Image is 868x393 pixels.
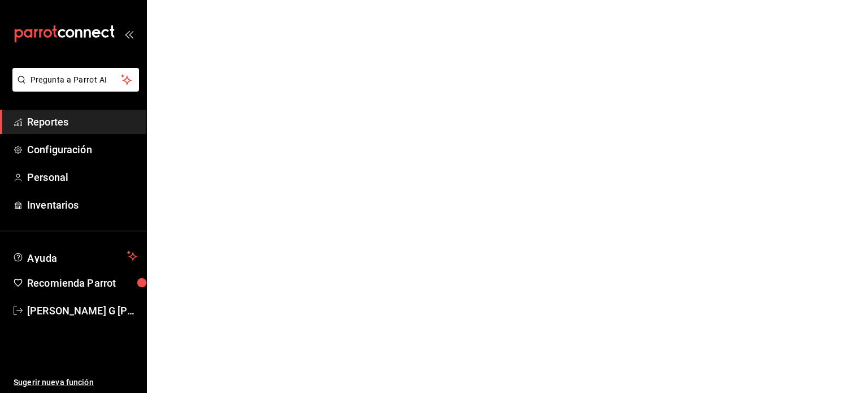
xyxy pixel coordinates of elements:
[124,29,133,38] button: open_drawer_menu
[14,377,137,388] span: Sugerir nueva función
[27,170,137,185] span: Personal
[8,82,139,94] a: Pregunta a Parrot AI
[31,74,121,86] span: Pregunta a Parrot AI
[27,303,137,318] span: [PERSON_NAME] G [PERSON_NAME]
[27,114,137,129] span: Reportes
[27,197,137,213] span: Inventarios
[12,68,139,92] button: Pregunta a Parrot AI
[27,142,137,157] span: Configuración
[27,275,137,291] span: Recomienda Parrot
[27,249,123,263] span: Ayuda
